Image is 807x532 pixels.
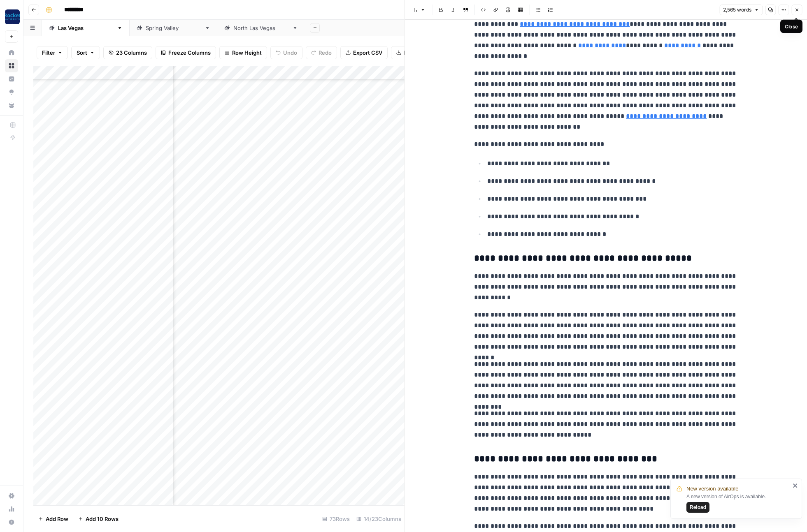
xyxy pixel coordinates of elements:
[73,512,123,525] button: Add 10 Rows
[5,59,18,72] a: Browse
[103,46,152,59] button: 23 Columns
[391,46,439,59] button: Import CSV
[58,24,114,32] div: [GEOGRAPHIC_DATA]
[353,512,405,525] div: 14/23 Columns
[686,485,738,493] span: New version available
[168,49,211,57] span: Freeze Columns
[233,24,289,32] div: [GEOGRAPHIC_DATA]
[71,46,100,59] button: Sort
[686,502,709,513] button: Reload
[5,99,18,112] a: Your Data
[690,504,706,511] span: Reload
[156,46,216,59] button: Freeze Columns
[42,49,55,57] span: Filter
[5,72,18,86] a: Insights
[5,46,18,59] a: Home
[146,24,201,32] div: [GEOGRAPHIC_DATA]
[33,512,73,525] button: Add Row
[719,5,763,15] button: 2,565 words
[5,86,18,99] a: Opportunities
[5,7,18,27] button: Workspace: Rocket Pilots
[42,20,130,36] a: [GEOGRAPHIC_DATA]
[130,20,217,36] a: [GEOGRAPHIC_DATA]
[232,49,262,57] span: Row Height
[116,49,147,57] span: 23 Columns
[270,46,302,59] button: Undo
[86,515,119,523] span: Add 10 Rows
[319,49,332,57] span: Redo
[5,9,20,24] img: Rocket Pilots Logo
[5,502,18,516] a: Usage
[353,49,382,57] span: Export CSV
[219,46,267,59] button: Row Height
[340,46,388,59] button: Export CSV
[793,482,798,489] button: close
[217,20,305,36] a: [GEOGRAPHIC_DATA]
[306,46,337,59] button: Redo
[319,512,353,525] div: 73 Rows
[77,49,87,57] span: Sort
[723,6,751,14] span: 2,565 words
[5,489,18,502] a: Settings
[283,49,297,57] span: Undo
[785,23,798,30] div: Close
[686,493,790,513] div: A new version of AirOps is available.
[37,46,68,59] button: Filter
[46,515,68,523] span: Add Row
[5,516,18,529] button: Help + Support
